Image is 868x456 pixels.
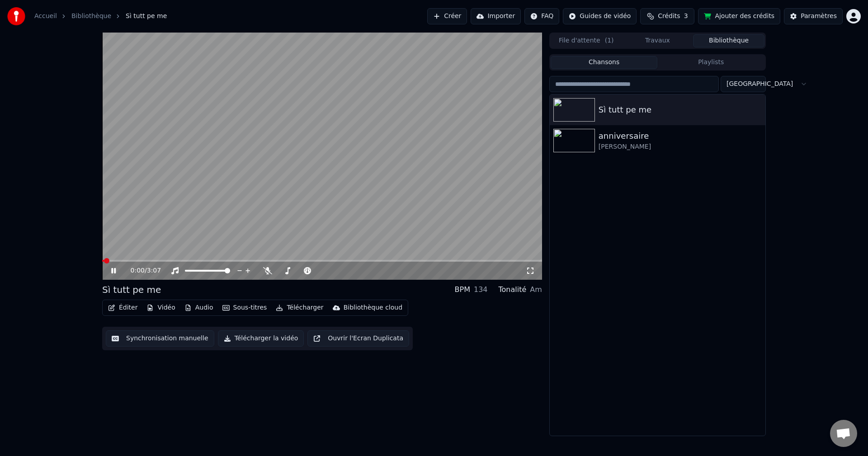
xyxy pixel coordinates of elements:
[698,8,780,24] button: Ajouter des crédits
[551,34,622,47] button: File d'attente
[307,330,409,347] button: Ouvrir l'Ecran Duplicata
[684,12,688,21] span: 3
[499,284,527,295] div: Tonalité
[427,8,467,24] button: Créer
[34,12,167,21] nav: breadcrumb
[830,420,857,447] a: Ouvrir le chat
[726,80,793,89] span: [GEOGRAPHIC_DATA]
[599,142,762,151] div: [PERSON_NAME]
[71,12,111,21] a: Bibliothèque
[104,301,141,314] button: Éditer
[605,36,614,45] span: ( 1 )
[143,301,179,314] button: Vidéo
[344,303,402,312] div: Bibliothèque cloud
[7,7,25,25] img: youka
[551,56,658,69] button: Chansons
[126,12,167,21] span: Sì tutt pe me
[524,8,559,24] button: FAQ
[474,284,488,295] div: 134
[622,34,693,47] button: Travaux
[563,8,637,24] button: Guides de vidéo
[181,301,217,314] button: Audio
[599,130,762,142] div: anniversaire
[106,330,214,347] button: Synchronisation manuelle
[801,12,837,21] div: Paramètres
[693,34,764,47] button: Bibliothèque
[599,103,762,116] div: Sì tutt pe me
[530,284,542,295] div: Am
[131,266,145,275] span: 0:00
[471,8,521,24] button: Importer
[657,56,764,69] button: Playlists
[131,266,152,275] div: /
[147,266,161,275] span: 3:07
[640,8,694,24] button: Crédits3
[658,12,680,21] span: Crédits
[272,301,327,314] button: Télécharger
[219,301,271,314] button: Sous-titres
[455,284,470,295] div: BPM
[218,330,304,347] button: Télécharger la vidéo
[784,8,843,24] button: Paramètres
[34,12,57,21] a: Accueil
[102,283,161,296] div: Sì tutt pe me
